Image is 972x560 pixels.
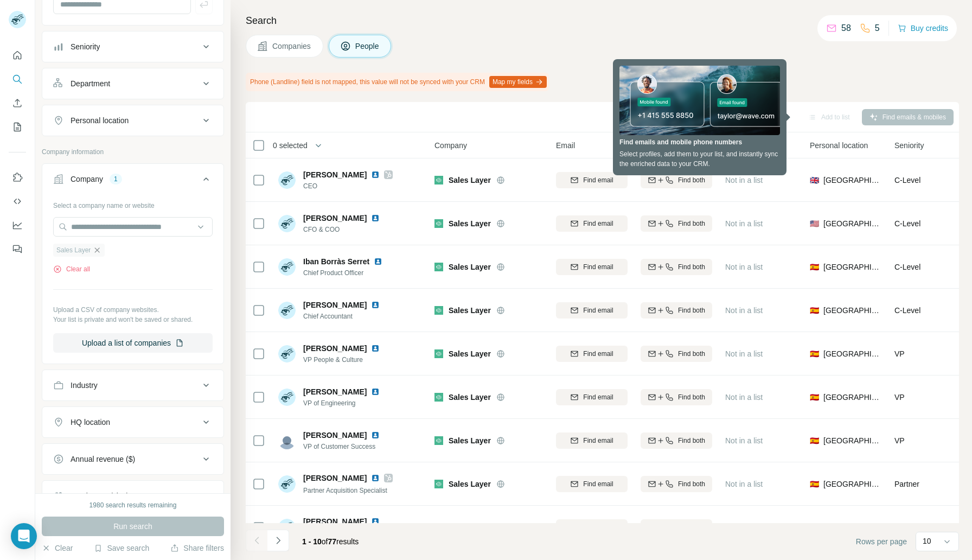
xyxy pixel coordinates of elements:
span: Find email [583,262,613,272]
img: Avatar [278,519,296,536]
button: Find both [641,172,712,188]
span: 🇪🇸 [810,435,819,446]
span: 1 - 10 [302,537,322,546]
span: of [322,537,328,546]
span: Not in a list [725,263,763,271]
button: Find email [556,389,628,405]
span: C-Level [894,176,920,184]
button: Find email [556,302,628,319]
span: [GEOGRAPHIC_DATA] [823,522,881,533]
img: Avatar [278,345,296,362]
span: 77 [328,537,337,546]
span: Rows per page [856,536,907,547]
img: LinkedIn logo [371,431,380,440]
span: [GEOGRAPHIC_DATA] [823,435,881,446]
img: Avatar [278,215,296,232]
span: 0 selected [273,140,308,151]
span: Find both [678,392,705,402]
img: LinkedIn logo [371,517,380,526]
button: My lists [9,117,26,137]
img: LinkedIn logo [371,344,380,353]
span: VP [894,393,905,402]
span: Company [434,140,467,151]
div: Seniority [71,41,100,52]
span: Find email [583,219,613,228]
img: Logo of Sales Layer [434,523,443,532]
span: Sales Layer [56,245,91,255]
span: Find both [678,306,705,315]
span: C-Level [894,306,920,315]
span: Sales Layer [449,175,491,186]
button: Annual revenue ($) [42,446,223,472]
div: Personal location [71,115,129,126]
span: Find both [678,523,705,532]
img: Logo of Sales Layer [434,393,443,402]
img: Avatar [278,389,296,406]
img: LinkedIn logo [371,214,380,222]
h4: Search [246,13,959,28]
button: Find email [556,215,628,232]
button: Seniority [42,34,223,60]
span: Not in a list [725,523,763,532]
span: CEO [303,181,393,191]
span: Not in a list [725,349,763,358]
button: Personal location [42,107,223,133]
span: 🇪🇸 [810,522,819,533]
span: Sales Layer [449,218,491,229]
span: VP of Customer Success [303,442,393,451]
button: Find both [641,519,712,536]
button: Find both [641,389,712,405]
span: [GEOGRAPHIC_DATA] [823,348,881,359]
button: Find email [556,259,628,275]
div: Open Intercom Messenger [11,523,37,549]
button: Find both [641,346,712,362]
span: [GEOGRAPHIC_DATA] [823,218,881,229]
button: Navigate to next page [267,530,289,551]
button: Employees (size) [42,483,223,509]
span: [GEOGRAPHIC_DATA] [823,262,881,272]
div: 1980 search results remaining [89,500,177,510]
span: [PERSON_NAME] [303,386,367,397]
span: [PERSON_NAME] [303,213,367,224]
button: Company1 [42,166,223,196]
span: Partner Acquisition Specialist [303,487,387,494]
img: LinkedIn logo [371,387,380,396]
img: Avatar [278,302,296,319]
img: Logo of Sales Layer [434,436,443,445]
p: Company information [42,147,224,157]
p: 5 [875,22,880,35]
span: VP [894,349,905,358]
img: LinkedIn logo [371,474,380,482]
button: Enrich CSV [9,93,26,113]
button: Upload a list of companies [53,333,213,353]
button: Industry [42,372,223,398]
span: Find both [678,349,705,359]
span: Sales Layer [449,392,491,403]
span: Find email [583,392,613,402]
button: Find both [641,476,712,492]
img: LinkedIn logo [374,257,382,266]
button: Find email [556,476,628,492]
span: Find email [583,479,613,489]
span: Find email [583,523,613,532]
button: Quick start [9,46,26,65]
button: Find both [641,432,712,449]
p: 10 [923,536,931,546]
span: [GEOGRAPHIC_DATA] [823,175,881,186]
button: Department [42,71,223,97]
img: Logo of Sales Layer [434,219,443,228]
span: Find both [678,262,705,272]
span: Companies [272,41,312,52]
span: Chief Accountant [303,311,393,321]
span: [PERSON_NAME] [303,344,367,353]
span: [PERSON_NAME] [303,169,367,180]
span: 🇬🇧 [810,175,819,186]
button: Find both [641,259,712,275]
span: Find email [583,306,613,315]
img: Logo of Sales Layer [434,349,443,358]
button: Find email [556,346,628,362]
span: Find both [678,175,705,185]
span: Lists [725,140,741,151]
span: VP of Engineering [303,398,393,408]
span: VP People & Culture [303,355,393,365]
